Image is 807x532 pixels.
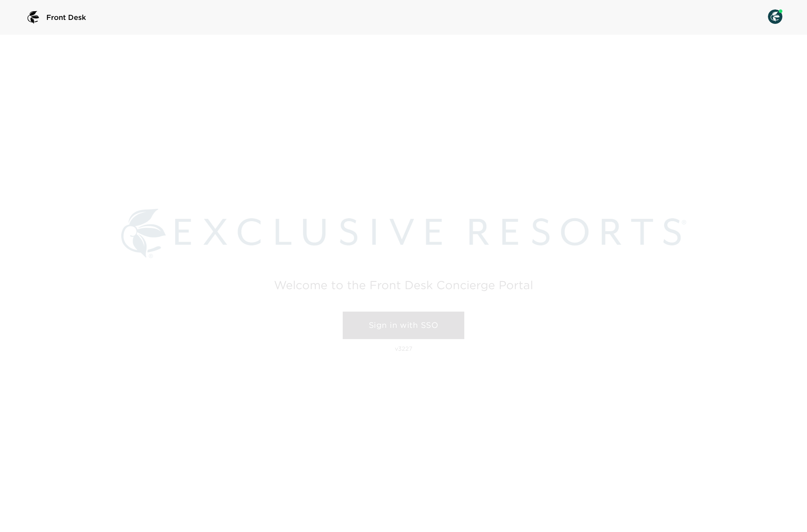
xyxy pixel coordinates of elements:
h2: Welcome to the Front Desk Concierge Portal [274,279,533,291]
img: logo [25,9,42,26]
a: Sign in with SSO [343,312,464,339]
img: User [768,9,782,24]
img: Exclusive Resorts logo [121,209,686,258]
p: v3227 [395,345,413,352]
span: Front Desk [46,12,86,22]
